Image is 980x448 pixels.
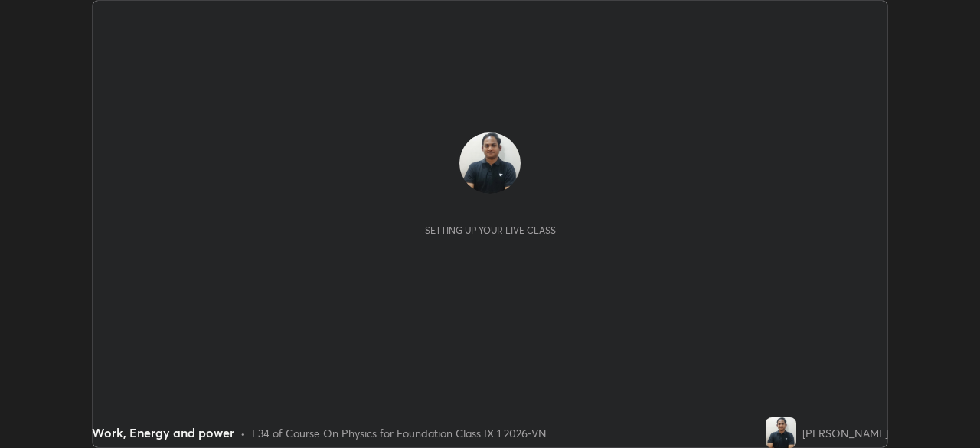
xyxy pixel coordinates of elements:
[252,425,547,441] div: L34 of Course On Physics for Foundation Class IX 1 2026-VN
[459,132,521,194] img: 4fc8fb9b56d647e28bc3800bbacc216d.jpg
[802,425,888,441] div: [PERSON_NAME]
[425,224,556,236] div: Setting up your live class
[766,417,796,448] img: 4fc8fb9b56d647e28bc3800bbacc216d.jpg
[92,423,234,442] div: Work, Energy and power
[240,425,246,441] div: •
